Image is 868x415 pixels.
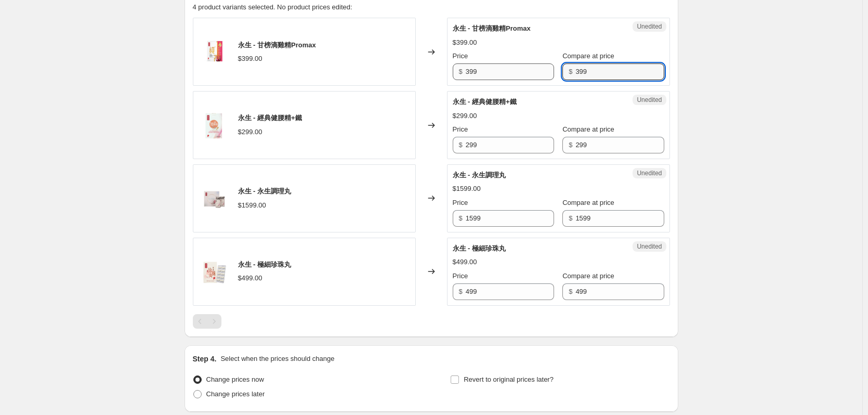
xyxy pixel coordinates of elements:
[238,41,316,49] span: 永生 - 甘榜滴雞精Promax
[453,37,477,48] div: $399.00
[459,141,463,149] span: $
[453,272,468,280] span: Price
[199,36,230,68] img: SWS28-KumpungChickenPromax-Cover_80x.png
[199,256,230,287] img: SWS28-FinePearl-Cover_f02e6bbc-08f5-4132-9c80-242c3d3a2a26_80x.png
[569,141,572,149] span: $
[193,314,221,329] nav: Pagination
[193,354,217,364] h2: Step 4.
[193,3,352,11] span: 4 product variants selected. No product prices edited:
[453,244,506,252] span: 永生 - 極細珍珠丸
[199,110,230,141] img: SWS28-WaistTonic-Cover_80x.png
[637,242,662,251] span: Unedited
[562,199,614,206] span: Compare at price
[238,187,292,195] span: 永生 - 永生調理丸
[453,184,481,194] div: $1599.00
[220,354,334,364] p: Select when the prices should change
[562,125,614,133] span: Compare at price
[238,261,292,268] span: 永生 - 極細珍珠丸
[238,54,262,64] div: $399.00
[238,127,262,137] div: $299.00
[569,288,572,295] span: $
[459,68,463,75] span: $
[199,183,230,214] img: SWS28-careCapsule-Cover_80x.png
[453,111,477,121] div: $299.00
[453,257,477,267] div: $499.00
[562,272,614,280] span: Compare at price
[453,171,506,179] span: 永生 - 永生調理丸
[464,375,554,383] span: Revert to original prices later?
[453,199,468,206] span: Price
[238,114,302,122] span: 永生 - 經典健腰精+鐵
[238,273,262,283] div: $499.00
[453,98,517,106] span: 永生 - 經典健腰精+鐵
[637,22,662,31] span: Unedited
[569,214,572,222] span: $
[453,52,468,60] span: Price
[206,390,265,398] span: Change prices later
[562,52,614,60] span: Compare at price
[453,24,531,32] span: 永生 - 甘榜滴雞精Promax
[453,125,468,133] span: Price
[238,200,266,211] div: $1599.00
[637,96,662,104] span: Unedited
[206,375,264,383] span: Change prices now
[459,288,463,295] span: $
[459,214,463,222] span: $
[637,169,662,177] span: Unedited
[569,68,572,75] span: $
